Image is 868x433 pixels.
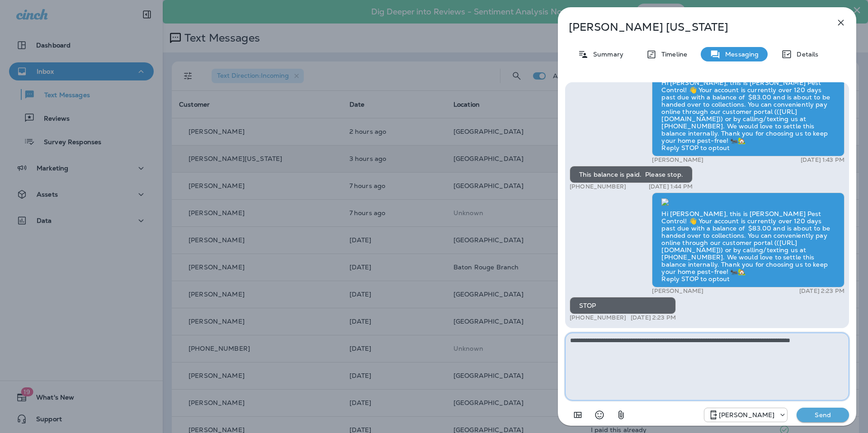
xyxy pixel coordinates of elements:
[721,51,759,58] p: Messaging
[652,193,844,287] div: Hi [PERSON_NAME], this is [PERSON_NAME] Pest Control! 👋 Your account is currently over 120 days p...
[570,166,693,183] div: This balance is paid. Please stop.
[797,408,849,422] button: Send
[589,51,623,58] p: Summary
[792,51,818,58] p: Details
[652,156,703,164] p: [PERSON_NAME]
[649,183,693,190] p: [DATE] 1:44 PM
[804,411,842,419] p: Send
[570,297,676,314] div: STOP
[570,314,626,321] p: [PHONE_NUMBER]
[569,21,816,33] p: [PERSON_NAME] [US_STATE]
[652,62,844,157] div: Hi [PERSON_NAME], this is [PERSON_NAME] Pest Control! 👋 Your account is currently over 120 days p...
[590,406,609,424] button: Select an emoji
[801,156,844,164] p: [DATE] 1:43 PM
[719,411,775,419] p: [PERSON_NAME]
[652,287,703,295] p: [PERSON_NAME]
[570,183,626,190] p: [PHONE_NUMBER]
[631,314,676,321] p: [DATE] 2:23 PM
[704,409,788,420] div: +1 (504) 576-9603
[657,51,687,58] p: Timeline
[569,406,587,424] button: Add in a premade template
[799,287,844,295] p: [DATE] 2:23 PM
[661,198,669,206] img: twilio-download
